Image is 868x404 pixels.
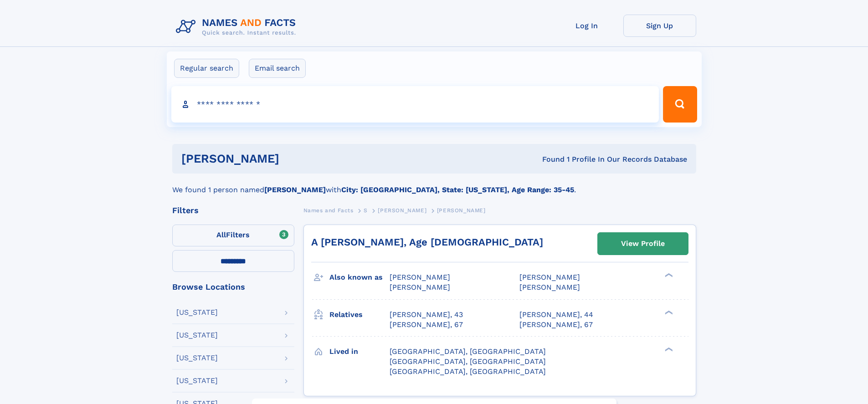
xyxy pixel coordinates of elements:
div: View Profile [621,233,665,254]
h3: Lived in [329,344,390,359]
a: Log In [550,15,623,37]
span: [PERSON_NAME] [519,283,580,291]
div: Filters [172,206,294,215]
a: [PERSON_NAME], 44 [519,310,593,320]
a: S [364,205,368,216]
a: A [PERSON_NAME], Age [DEMOGRAPHIC_DATA] [311,236,543,248]
div: ❯ [663,346,673,352]
img: Logo Names and Facts [172,15,303,39]
a: [PERSON_NAME], 43 [390,310,463,320]
h1: [PERSON_NAME] [181,153,411,164]
span: S [364,207,368,214]
h3: Also known as [329,270,390,285]
b: City: [GEOGRAPHIC_DATA], State: [US_STATE], Age Range: 35-45 [341,185,574,194]
button: Search Button [663,86,697,123]
div: [US_STATE] [176,354,218,362]
span: [GEOGRAPHIC_DATA], [GEOGRAPHIC_DATA] [390,357,546,366]
div: [US_STATE] [176,309,218,316]
span: All [216,230,226,239]
b: [PERSON_NAME] [264,185,326,194]
span: [PERSON_NAME] [390,283,450,291]
a: [PERSON_NAME], 67 [390,320,463,330]
a: Sign Up [623,15,696,37]
label: Filters [172,225,294,246]
span: [PERSON_NAME] [378,207,426,214]
a: [PERSON_NAME] [378,205,426,216]
div: Browse Locations [172,283,294,291]
div: ❯ [663,272,673,278]
div: Found 1 Profile In Our Records Database [411,154,687,164]
span: [PERSON_NAME] [390,273,450,281]
span: [PERSON_NAME] [519,273,580,281]
label: Email search [249,59,306,78]
span: [PERSON_NAME] [437,207,486,214]
a: [PERSON_NAME], 67 [519,320,593,330]
div: ❯ [663,309,673,315]
div: [US_STATE] [176,332,218,339]
h3: Relatives [329,307,390,322]
span: [GEOGRAPHIC_DATA], [GEOGRAPHIC_DATA] [390,347,546,356]
input: search input [171,86,659,123]
div: We found 1 person named with . [172,174,696,195]
a: Names and Facts [303,205,354,216]
a: View Profile [598,233,688,255]
label: Regular search [174,59,239,78]
div: [US_STATE] [176,377,218,384]
span: [GEOGRAPHIC_DATA], [GEOGRAPHIC_DATA] [390,367,546,376]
